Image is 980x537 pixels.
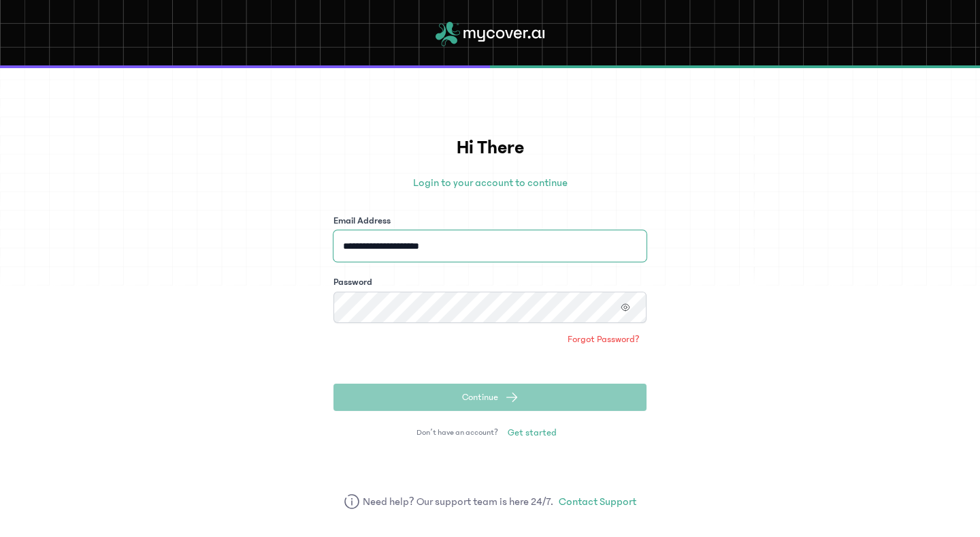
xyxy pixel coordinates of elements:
[333,134,647,162] h1: Hi There
[416,427,498,438] span: Don’t have an account?
[333,275,372,289] label: Password
[561,328,647,350] a: Forgot Password?
[508,426,557,440] span: Get started
[568,333,640,346] span: Forgot Password?
[363,493,554,510] span: Need help? Our support team is here 24/7.
[333,384,647,411] button: Continue
[501,422,563,444] a: Get started
[559,493,636,510] a: Contact Support
[333,174,647,191] p: Login to your account to continue
[333,214,391,228] label: Email Address
[462,390,498,404] span: Continue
